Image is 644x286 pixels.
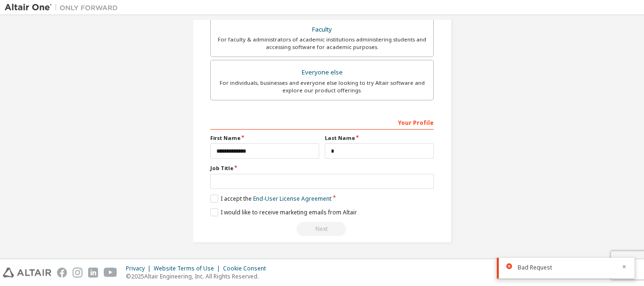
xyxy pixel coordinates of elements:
label: First Name [210,134,319,142]
span: Bad Request [518,264,552,271]
a: End-User License Agreement [253,195,331,203]
div: For individuals, businesses and everyone else looking to try Altair software and explore our prod... [216,79,428,94]
div: Website Terms of Use [154,265,223,272]
div: Your Profile [210,114,434,130]
img: facebook.svg [57,268,67,278]
img: youtube.svg [104,268,117,278]
img: altair_logo.svg [3,268,51,278]
div: Everyone else [216,66,428,79]
img: instagram.svg [73,268,83,278]
label: Job Title [210,164,434,172]
label: I would like to receive marketing emails from Altair [210,208,357,216]
img: Altair One [5,3,123,12]
img: linkedin.svg [88,268,98,278]
label: I accept the [210,195,331,203]
div: Read and acccept EULA to continue [210,222,434,236]
div: Faculty [216,23,428,36]
div: Cookie Consent [223,265,272,272]
label: Last Name [325,134,434,142]
p: © 2025 Altair Engineering, Inc. All Rights Reserved. [126,272,272,280]
div: Privacy [126,265,154,272]
div: For faculty & administrators of academic institutions administering students and accessing softwa... [216,36,428,51]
